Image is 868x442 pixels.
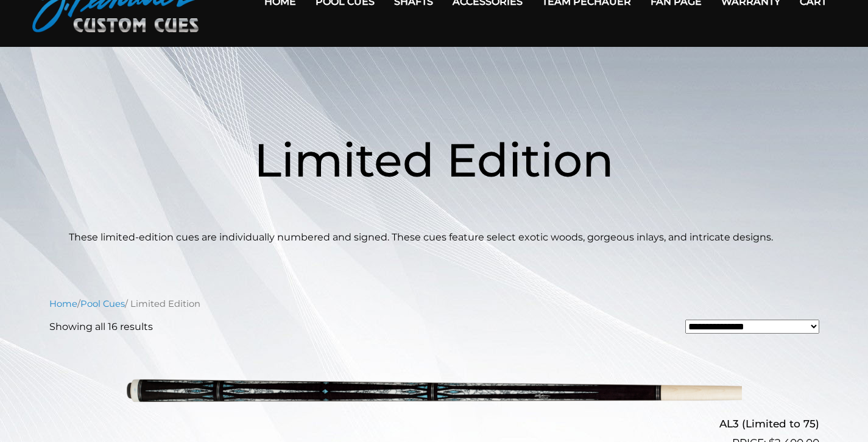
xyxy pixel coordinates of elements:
[69,230,800,245] p: These limited-edition cues are individually numbered and signed. These cues feature select exotic...
[254,132,614,188] span: Limited Edition
[685,320,819,334] select: Shop order
[49,413,819,435] h2: AL3 (Limited to 75)
[80,298,125,309] a: Pool Cues
[49,320,153,334] p: Showing all 16 results
[49,297,819,310] nav: Breadcrumb
[49,298,77,309] a: Home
